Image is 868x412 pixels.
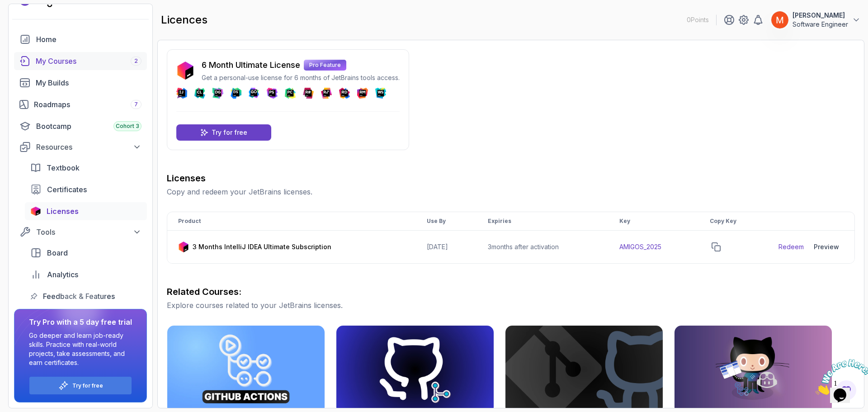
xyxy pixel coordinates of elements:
[36,142,142,152] div: Resources
[416,212,477,231] th: Use By
[36,121,142,132] div: Bootcamp
[4,4,7,11] span: 1
[304,60,346,71] p: Pro Feature
[25,265,147,284] a: analytics
[477,231,609,264] td: 3 months after activation
[809,238,844,256] button: Preview
[36,77,142,88] div: My Builds
[36,227,142,237] div: Tools
[14,117,147,135] a: bootcamp
[161,13,208,27] h2: licences
[14,95,147,114] a: roadmaps
[116,123,139,130] span: Cohort 3
[25,244,147,262] a: board
[25,287,147,305] a: feedback
[25,180,147,199] a: certificates
[771,11,788,28] img: user profile image
[812,355,868,398] iframe: chat widget
[167,300,855,311] p: Explore courses related to your JetBrains licenses.
[176,124,271,141] a: Try for free
[416,231,477,264] td: [DATE]
[167,285,855,298] h3: Related Courses:
[193,242,331,251] p: 3 Months IntelliJ IDEA Ultimate Subscription
[25,159,147,177] a: textbook
[43,291,115,302] span: Feedback & Features
[36,56,142,66] div: My Courses
[167,172,855,185] h3: Licenses
[202,73,400,82] p: Get a personal-use license for 6 months of JetBrains tools access.
[14,52,147,70] a: courses
[47,247,68,258] span: Board
[477,212,609,231] th: Expiries
[687,15,709,24] p: 0 Points
[710,241,722,253] button: copy-button
[771,11,861,29] button: user profile image[PERSON_NAME]Software Engineer
[134,101,138,108] span: 7
[793,11,848,20] p: [PERSON_NAME]
[14,74,147,92] a: builds
[29,376,132,395] button: Try for free
[202,59,300,71] p: 6 Month Ultimate License
[814,242,839,251] div: Preview
[167,186,855,197] p: Copy and redeem your JetBrains licenses.
[47,206,79,217] span: Licenses
[34,99,142,110] div: Roadmaps
[47,162,80,173] span: Textbook
[699,212,768,231] th: Copy Key
[609,212,699,231] th: Key
[36,34,142,45] div: Home
[793,20,848,29] p: Software Engineer
[212,128,247,137] p: Try for free
[4,4,60,39] img: Chat attention grabber
[47,269,78,280] span: Analytics
[176,62,194,80] img: jetbrains icon
[29,331,132,367] p: Go deeper and learn job-ready skills. Practice with real-world projects, take assessments, and ea...
[14,30,147,48] a: home
[72,382,103,389] a: Try for free
[30,207,41,216] img: jetbrains icon
[178,242,189,252] img: jetbrains icon
[134,57,138,65] span: 2
[47,184,87,195] span: Certificates
[14,139,147,155] button: Resources
[609,231,699,264] td: AMIGOS_2025
[14,224,147,240] button: Tools
[25,202,147,220] a: licenses
[167,212,416,231] th: Product
[778,242,804,251] a: Redeem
